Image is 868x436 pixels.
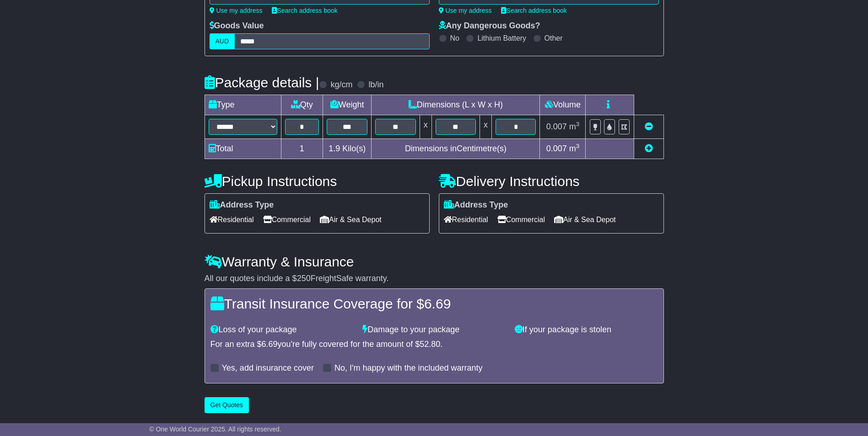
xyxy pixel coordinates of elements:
span: Commercial [497,213,545,227]
div: Loss of your package [206,325,358,335]
td: Weight [323,95,372,115]
td: x [420,115,431,139]
td: x [480,115,492,139]
td: Type [205,95,281,115]
h4: Transit Insurance Coverage for $ [210,296,658,311]
label: AUD [210,33,235,49]
td: 1 [281,139,323,159]
td: Qty [281,95,323,115]
span: 52.80 [420,340,440,349]
td: Kilo(s) [323,139,372,159]
a: Add new item [645,144,653,153]
span: Residential [210,213,254,227]
td: Total [205,139,281,159]
div: Damage to your package [358,325,510,335]
h4: Package details | [205,75,319,90]
label: Address Type [210,200,274,210]
span: 0.007 [546,144,567,153]
label: Any Dangerous Goods? [439,21,540,31]
h4: Delivery Instructions [439,174,664,189]
td: Dimensions in Centimetre(s) [372,139,540,159]
label: lb/in [368,80,383,90]
label: Other [545,34,563,43]
a: Search address book [272,7,338,14]
label: No, I'm happy with the included warranty [334,363,483,373]
label: kg/cm [330,80,352,90]
td: Dimensions (L x W x H) [372,95,540,115]
a: Search address book [501,7,567,14]
span: 0.007 [546,122,567,131]
label: Goods Value [210,21,264,31]
button: Get Quotes [205,397,249,413]
span: Commercial [263,213,311,227]
h4: Pickup Instructions [205,174,430,189]
span: Air & Sea Depot [554,213,616,227]
a: Remove this item [645,122,653,131]
label: Lithium Battery [477,34,526,43]
span: 6.69 [424,296,451,311]
div: If your package is stolen [510,325,663,335]
a: Use my address [439,7,492,14]
label: Address Type [444,200,508,210]
span: m [569,122,580,131]
label: No [450,34,459,43]
span: 6.69 [262,340,278,349]
div: For an extra $ you're fully covered for the amount of $ . [210,340,658,350]
sup: 3 [576,143,580,149]
span: m [569,144,580,153]
div: All our quotes include a $ FreightSafe warranty. [205,274,664,284]
span: 1.9 [329,144,340,153]
a: Use my address [210,7,263,14]
sup: 3 [576,121,580,128]
span: © One World Courier 2025. All rights reserved. [149,425,281,433]
span: 250 [297,274,311,283]
td: Volume [540,95,586,115]
span: Residential [444,213,488,227]
span: Air & Sea Depot [320,213,382,227]
label: Yes, add insurance cover [222,363,314,373]
h4: Warranty & Insurance [205,254,664,269]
